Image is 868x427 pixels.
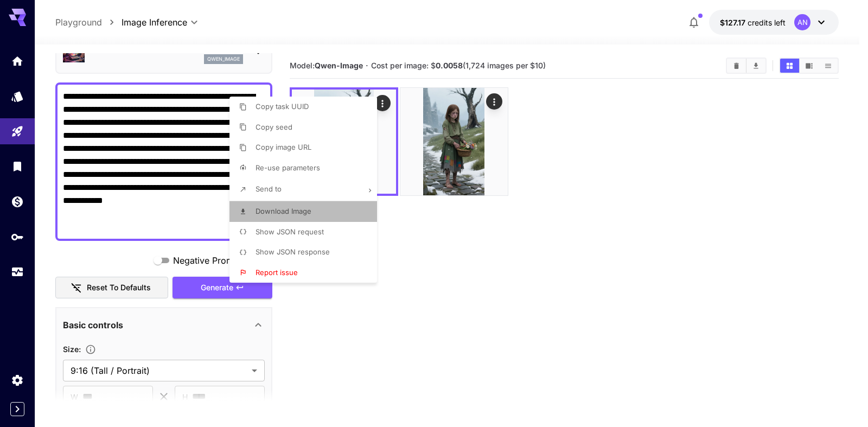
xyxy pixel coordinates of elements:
span: Download Image [256,207,311,215]
span: Report issue [256,268,298,277]
span: Show JSON response [256,247,330,256]
span: Re-use parameters [256,163,320,172]
span: Copy image URL [256,143,311,151]
span: Copy seed [256,123,292,131]
span: Send to [256,184,282,193]
span: Show JSON request [256,227,324,236]
span: Copy task UUID [256,102,309,111]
